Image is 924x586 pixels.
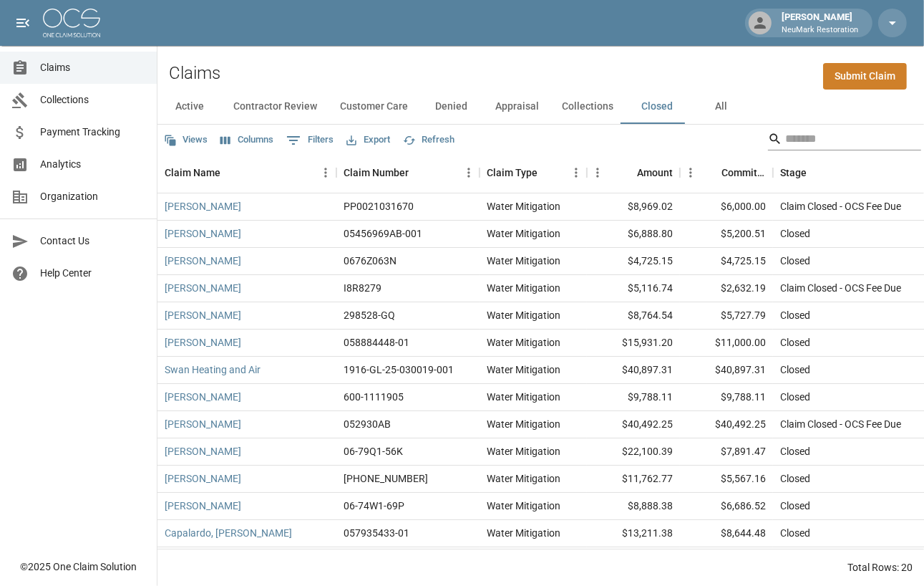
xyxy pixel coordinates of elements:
[344,471,428,486] div: 01-008-382071
[807,163,827,183] button: Sort
[487,226,560,241] div: Water Mitigation
[487,390,560,404] div: Water Mitigation
[680,153,773,193] div: Committed Amount
[780,417,901,431] div: Claim Closed - OCS Fee Due
[680,193,773,221] div: $6,000.00
[487,335,560,350] div: Water Mitigation
[680,330,773,357] div: $11,000.00
[217,129,277,151] button: Select columns
[680,547,773,575] div: $4,100.00
[847,560,913,575] div: Total Rows: 20
[782,24,858,37] p: NeuMark Restoration
[165,335,241,350] a: [PERSON_NAME]
[587,330,680,357] div: $15,931.20
[780,499,810,513] div: Closed
[165,226,241,241] a: [PERSON_NAME]
[399,129,458,151] button: Refresh
[680,302,773,330] div: $5,727.79
[344,444,403,458] div: 06-79Q1-56K
[40,92,145,107] span: Collections
[823,63,907,90] a: Submit Claim
[587,547,680,575] div: $6,293.59
[40,266,145,281] span: Help Center
[680,411,773,438] div: $40,492.25
[487,526,560,540] div: Water Mitigation
[680,248,773,275] div: $4,725.15
[780,390,810,404] div: Closed
[343,129,394,151] button: Export
[344,254,397,268] div: 0676Z063N
[165,362,261,377] a: Swan Heating and Air
[487,153,538,193] div: Claim Type
[344,362,454,377] div: 1916-GL-25-030019-001
[165,199,241,213] a: [PERSON_NAME]
[315,162,336,183] button: Menu
[587,384,680,411] div: $9,788.11
[680,221,773,248] div: $5,200.51
[780,199,901,213] div: Claim Closed - OCS Fee Due
[538,163,558,183] button: Sort
[587,275,680,302] div: $5,116.74
[329,90,419,124] button: Customer Care
[487,471,560,486] div: Water Mitigation
[780,526,810,540] div: Closed
[40,60,145,75] span: Claims
[165,499,241,513] a: [PERSON_NAME]
[680,520,773,547] div: $8,644.48
[587,357,680,384] div: $40,897.31
[222,90,329,124] button: Contractor Review
[40,125,145,140] span: Payment Tracking
[587,153,680,193] div: Amount
[780,335,810,350] div: Closed
[487,199,560,213] div: Water Mitigation
[587,520,680,547] div: $13,211.38
[344,281,381,295] div: I8R8279
[587,411,680,438] div: $40,492.25
[409,163,429,183] button: Sort
[780,254,810,268] div: Closed
[344,499,404,513] div: 06-74W1-69P
[701,163,721,183] button: Sort
[780,471,810,486] div: Closed
[680,493,773,520] div: $6,686.52
[587,438,680,466] div: $22,100.39
[165,390,241,404] a: [PERSON_NAME]
[157,153,336,193] div: Claim Name
[43,9,100,37] img: ocs-logo-white-transparent.png
[9,9,37,37] button: open drawer
[680,162,701,183] button: Menu
[680,275,773,302] div: $2,632.19
[487,281,560,295] div: Water Mitigation
[344,199,414,213] div: PP0021031670
[721,153,766,193] div: Committed Amount
[165,281,241,295] a: [PERSON_NAME]
[587,248,680,275] div: $4,725.15
[617,163,637,183] button: Sort
[776,10,864,36] div: [PERSON_NAME]
[165,526,292,540] a: Capalardo, [PERSON_NAME]
[780,226,810,241] div: Closed
[780,444,810,458] div: Closed
[336,153,480,193] div: Claim Number
[780,153,807,193] div: Stage
[487,362,560,377] div: Water Mitigation
[587,221,680,248] div: $6,888.80
[780,281,901,295] div: Claim Closed - OCS Fee Due
[169,63,220,84] h2: Claims
[283,129,337,152] button: Show filters
[344,226,422,241] div: 05456969AB-001
[458,162,480,183] button: Menu
[165,308,241,322] a: [PERSON_NAME]
[419,90,484,124] button: Denied
[165,417,241,431] a: [PERSON_NAME]
[587,193,680,221] div: $8,969.02
[344,526,409,540] div: 057935433-01
[768,128,921,153] div: Search
[487,444,560,458] div: Water Mitigation
[487,308,560,322] div: Water Mitigation
[550,90,625,124] button: Collections
[40,234,145,249] span: Contact Us
[637,153,673,193] div: Amount
[220,163,240,183] button: Sort
[587,493,680,520] div: $8,888.38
